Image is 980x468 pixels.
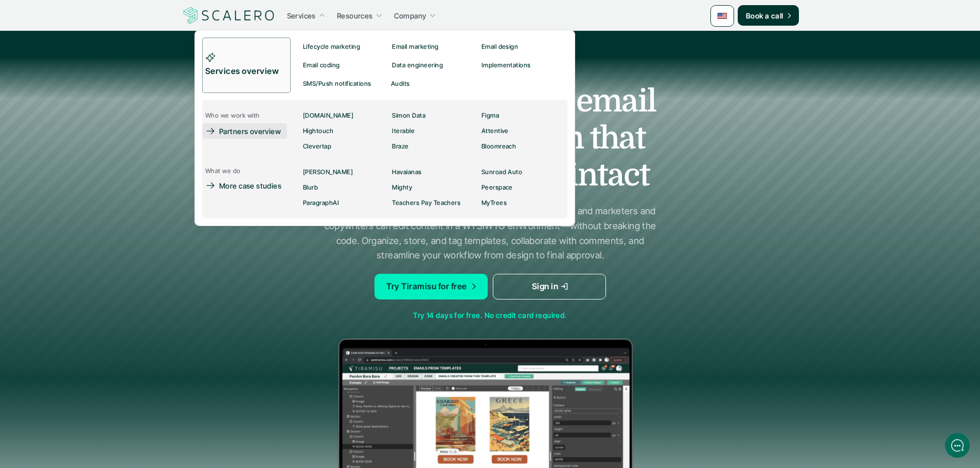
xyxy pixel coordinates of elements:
[568,157,649,194] span: intact
[337,10,373,21] p: Resources
[303,62,340,69] p: Email coding
[386,280,467,293] p: Try Tiramisu for free
[392,199,460,207] p: Teachers Pay Teachers
[205,112,260,119] p: Who we work with
[392,143,408,150] p: Braze
[392,112,425,119] p: Simon Data
[717,11,727,21] img: 🇺🇸
[478,139,567,154] a: Bloomreach
[300,164,389,180] a: [PERSON_NAME]
[493,274,606,299] a: Sign in
[478,180,567,195] a: Peerspace
[205,167,241,175] p: What we do
[182,6,276,25] img: Scalero company logotype
[746,10,783,21] p: Book a call
[481,43,518,50] p: Email design
[202,123,287,139] a: Partners overview
[300,123,389,139] a: Hightouch
[481,112,498,119] p: Figma
[388,74,476,93] a: Audits
[392,127,415,135] p: Iterable
[323,204,657,263] p: Welcome to Tiramisu. Developers can paste HTML or MJML, and marketers and copywriters can edit co...
[389,139,478,154] a: Braze
[205,65,281,78] p: Services overview
[300,108,389,123] a: [DOMAIN_NAME]
[287,10,316,21] p: Services
[459,120,584,157] span: platform
[478,195,567,211] a: MyTrees
[66,142,123,151] span: New conversation
[182,310,799,321] p: Try 14 days for free. No credit card required.
[300,180,389,195] a: Blurb
[300,38,389,56] a: Lifecycle marketing
[389,108,478,123] a: Simon Data
[303,43,360,50] p: Lifecycle marketing
[481,184,512,191] p: Peerspace
[481,143,516,150] p: Bloomreach
[478,56,567,74] a: Implementations
[392,169,421,176] p: Havaianas
[300,56,389,74] a: Email coding
[391,80,410,87] p: Audits
[303,169,353,176] p: [PERSON_NAME]
[481,169,522,176] p: Sunroad Auto
[219,180,281,191] p: More case studies
[394,10,426,21] p: Company
[202,178,291,193] a: More case studies
[15,68,190,118] h2: Let us know if we can help with lifecycle marketing.
[16,136,190,157] button: New conversation
[300,195,389,211] a: ParagraphAI
[389,195,478,211] a: Teachers Pay Teachers
[738,5,799,26] a: Book a call
[375,274,488,299] a: Try Tiramisu for free
[202,38,291,93] a: Services overview
[303,112,353,119] p: [DOMAIN_NAME]
[392,62,443,69] p: Data engineering
[945,433,970,458] iframe: gist-messenger-bubble-iframe
[481,62,530,69] p: Implementations
[303,80,371,87] p: SMS/Push notifications
[481,199,506,207] p: MyTrees
[590,120,645,157] span: that
[478,123,567,139] a: Attentive
[219,126,281,137] p: Partners overview
[576,83,656,120] span: email
[481,127,508,135] p: Attentive
[392,184,412,191] p: Mighty
[303,184,318,191] p: Blurb
[389,180,478,195] a: Mighty
[86,359,130,366] span: We run on Gist
[300,74,388,93] a: SMS/Push notifications
[478,108,567,123] a: Figma
[303,127,333,135] p: Hightouch
[15,50,190,66] h1: Hi! Welcome to [GEOGRAPHIC_DATA].
[478,164,567,180] a: Sunroad Auto
[303,143,331,150] p: Clevertap
[389,123,478,139] a: Iterable
[389,56,478,74] a: Data engineering
[182,6,276,25] a: Scalero company logotype
[392,43,438,50] p: Email marketing
[532,280,558,293] p: Sign in
[303,199,339,207] p: ParagraphAI
[478,38,567,56] a: Email design
[300,139,389,154] a: Clevertap
[389,164,478,180] a: Havaianas
[389,38,478,56] a: Email marketing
